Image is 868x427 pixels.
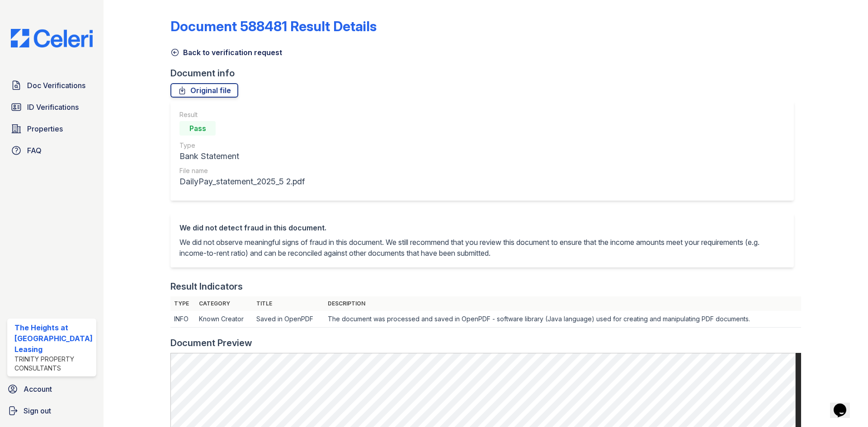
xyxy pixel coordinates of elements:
span: Sign out [24,405,51,416]
td: INFO [170,311,195,328]
td: Known Creator [195,311,253,328]
div: We did not detect fraud in this document. [179,222,785,233]
div: Bank Statement [179,150,305,163]
td: Saved in OpenPDF [253,311,324,328]
div: Document info [170,67,801,80]
a: Back to verification request [170,47,282,58]
img: CE_Logo_Blue-a8612792a0a2168367f1c8372b55b34899dd931a85d93a1a3d3e32e68fde9ad4.png [4,29,100,47]
th: Type [170,296,195,311]
a: Original file [170,83,238,98]
div: Pass [179,121,216,136]
span: FAQ [27,145,42,156]
div: Result Indicators [170,280,243,293]
div: Trinity Property Consultants [14,355,93,373]
a: Properties [7,120,96,138]
iframe: chat widget [830,391,859,418]
a: Account [4,380,100,398]
div: DailyPay_statement_2025_5 2.pdf [179,175,305,188]
span: Account [24,384,52,394]
td: The document was processed and saved in OpenPDF - software library (Java language) used for creat... [324,311,801,328]
a: ID Verifications [7,98,96,116]
div: Type [179,141,305,150]
th: Description [324,296,801,311]
div: File name [179,166,305,175]
div: Result [179,110,305,119]
p: We did not observe meaningful signs of fraud in this document. We still recommend that you review... [179,237,785,258]
span: Doc Verifications [27,80,85,91]
th: Title [253,296,324,311]
a: FAQ [7,141,96,160]
a: Sign out [4,402,100,420]
a: Document 588481 Result Details [170,18,377,34]
a: Doc Verifications [7,76,96,94]
div: Document Preview [170,337,252,349]
span: Properties [27,123,63,134]
span: ID Verifications [27,102,79,113]
div: The Heights at [GEOGRAPHIC_DATA] Leasing [14,322,93,355]
th: Category [195,296,253,311]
